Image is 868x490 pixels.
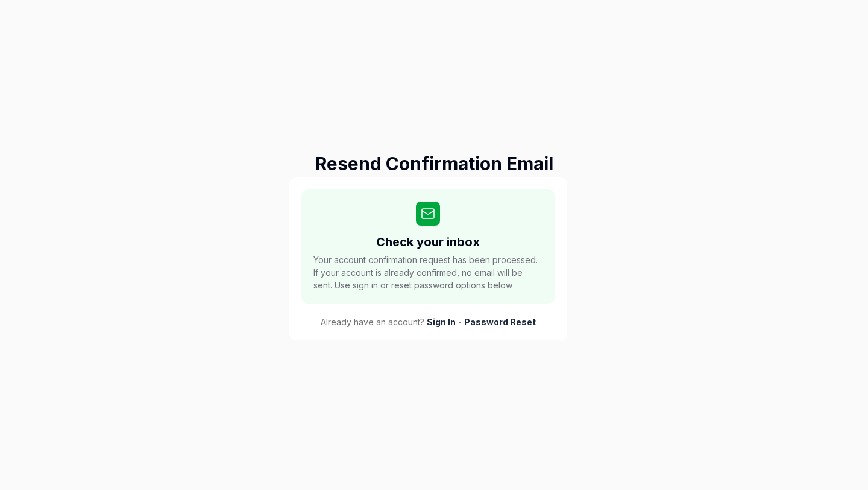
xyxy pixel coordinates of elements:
a: Sign In [427,316,456,328]
span: - [458,316,462,328]
a: Password Reset [464,316,536,328]
h2: Resend Confirmation Email [289,150,579,177]
span: Already have an account? [321,316,424,328]
span: Your account confirmation request has been processed. If your account is already confirmed, no em... [313,253,543,291]
h2: Check your inbox [376,233,480,251]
